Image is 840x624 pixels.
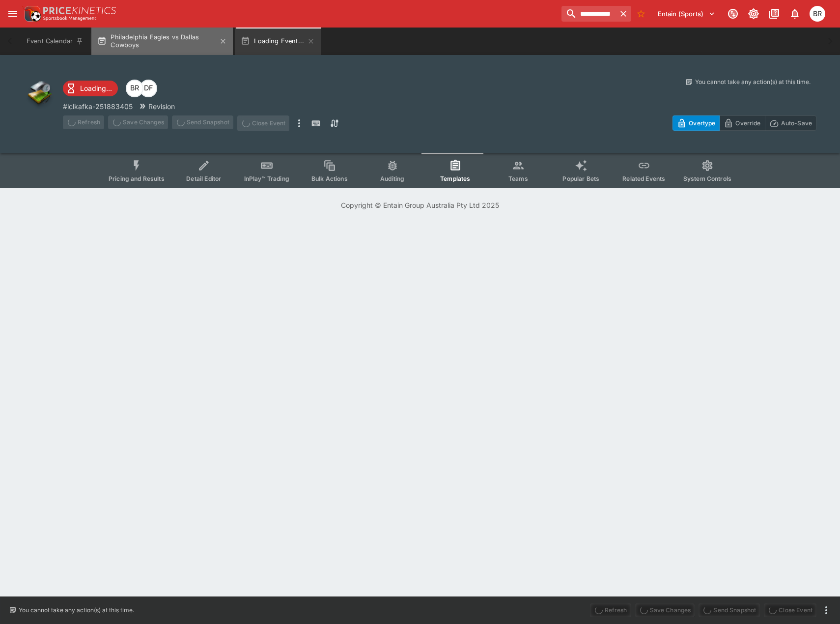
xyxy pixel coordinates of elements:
span: Teams [508,175,528,182]
span: Popular Bets [562,175,599,182]
div: David Foster [140,80,157,97]
div: Ben Raymond [810,6,825,22]
span: System Controls [683,175,731,182]
img: PriceKinetics [43,7,116,14]
div: Event type filters [101,153,739,188]
p: Overtype [689,118,715,128]
span: Auditing [380,175,404,182]
p: You cannot take any action(s) at this time. [19,606,134,615]
img: PriceKinetics Logo [22,4,41,24]
p: Override [735,118,760,128]
button: Select Tenant [652,6,721,22]
button: Notifications [786,5,804,23]
p: Auto-Save [781,118,812,128]
p: You cannot take any action(s) at this time. [695,78,811,86]
span: Detail Editor [186,175,221,182]
button: open drawer [4,5,22,23]
span: Bulk Actions [311,175,348,182]
span: InPlay™ Trading [244,175,289,182]
img: other.png [24,78,55,109]
span: Pricing and Results [109,175,165,182]
p: Copy To Clipboard [63,101,133,112]
button: more [820,604,832,616]
button: Ben Raymond [807,3,828,25]
button: Overtype [672,115,720,131]
span: Related Events [622,175,665,182]
img: Sportsbook Management [43,16,96,21]
div: Start From [672,115,816,131]
button: Event Calendar [21,28,89,55]
button: more [293,115,305,131]
div: Ben Raymond [126,80,143,97]
span: Templates [440,175,470,182]
button: Connected to PK [724,5,742,23]
input: search [561,6,616,22]
p: Revision [148,101,175,112]
button: Auto-Save [765,115,816,131]
button: Override [719,115,765,131]
button: Documentation [765,5,783,23]
button: No Bookmarks [633,6,649,22]
button: Toggle light/dark mode [745,5,762,23]
p: Loading... [80,83,112,93]
button: Loading Event... [235,28,321,55]
button: Philadelphia Eagles vs Dallas Cowboys [91,28,233,55]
